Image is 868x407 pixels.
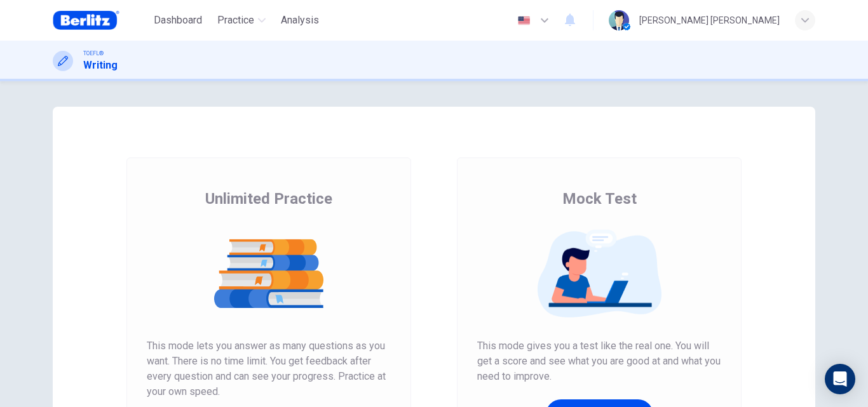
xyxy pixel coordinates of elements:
span: Analysis [281,13,319,28]
span: This mode lets you answer as many questions as you want. There is no time limit. You get feedback... [147,338,391,399]
h1: Writing [83,58,118,73]
img: en [516,16,532,25]
button: Dashboard [149,9,207,32]
span: This mode gives you a test like the real one. You will get a score and see what you are good at a... [477,338,721,384]
span: Unlimited Practice [205,189,332,209]
span: Dashboard [154,13,202,28]
button: Analysis [276,9,324,32]
span: TOEFL® [83,49,104,58]
span: Mock Test [562,189,637,209]
div: Open Intercom Messenger [825,364,855,394]
img: Profile picture [609,10,629,30]
a: Berlitz Brasil logo [53,8,149,33]
div: [PERSON_NAME] [PERSON_NAME] [639,13,780,28]
img: Berlitz Brasil logo [53,8,119,33]
span: Practice [217,13,254,28]
button: Practice [212,9,271,32]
